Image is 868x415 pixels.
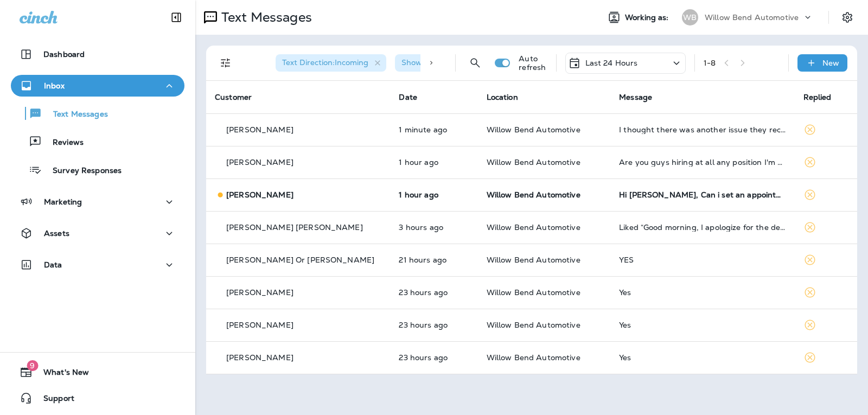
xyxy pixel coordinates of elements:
[44,81,65,90] p: Inbox
[822,59,839,67] p: New
[619,158,786,167] div: Are you guys hiring at all any position I'm open to anything possible
[44,197,82,206] p: Marketing
[399,158,469,167] p: Sep 15, 2025 09:52 AM
[399,321,469,329] p: Sep 14, 2025 11:17 AM
[11,191,184,213] button: Marketing
[226,256,374,264] p: [PERSON_NAME] Or [PERSON_NAME]
[276,54,386,72] div: Text Direction:Incoming
[464,52,486,74] button: Search Messages
[44,229,69,238] p: Assets
[33,394,74,407] span: Support
[625,13,671,22] span: Working as:
[11,75,184,97] button: Inbox
[399,223,469,232] p: Sep 15, 2025 07:18 AM
[487,125,580,135] span: Willow Bend Automotive
[33,368,89,381] span: What's New
[215,92,252,102] span: Customer
[226,353,293,362] p: [PERSON_NAME]
[226,158,293,167] p: [PERSON_NAME]
[217,9,312,25] p: Text Messages
[226,223,363,232] p: [PERSON_NAME] [PERSON_NAME]
[619,190,786,199] div: Hi Cheri, Can i set an appointment for this Thursday 9/18 at 1:00 for an oil change on my 2024 ho...
[399,125,469,134] p: Sep 15, 2025 11:07 AM
[11,158,184,181] button: Survey Responses
[399,288,469,297] p: Sep 14, 2025 11:58 AM
[399,92,417,102] span: Date
[282,58,368,67] span: Text Direction : Incoming
[226,288,293,297] p: [PERSON_NAME]
[42,138,84,148] p: Reviews
[619,92,652,102] span: Message
[11,387,184,409] button: Support
[619,353,786,362] div: Yes
[585,59,638,67] p: Last 24 Hours
[27,360,38,371] span: 9
[395,54,550,72] div: Show Start/Stop/Unsubscribe:true
[705,13,799,22] p: Willow Bend Automotive
[838,8,857,27] button: Settings
[487,92,518,102] span: Location
[399,256,469,264] p: Sep 14, 2025 01:51 PM
[226,125,293,134] p: [PERSON_NAME]
[487,255,580,265] span: Willow Bend Automotive
[11,361,184,383] button: 9What's New
[42,110,108,120] p: Text Messages
[399,353,469,362] p: Sep 14, 2025 11:15 AM
[619,288,786,297] div: Yes
[11,102,184,125] button: Text Messages
[619,125,786,134] div: I thought there was another issue they recommended repairing? Something about a leak?
[487,222,580,232] span: Willow Bend Automotive
[803,92,832,102] span: Replied
[11,43,184,65] button: Dashboard
[401,58,532,67] span: Show Start/Stop/Unsubscribe : true
[44,260,62,269] p: Data
[161,7,192,28] button: Collapse Sidebar
[619,256,786,264] div: YES
[226,190,293,199] p: [PERSON_NAME]
[487,288,580,297] span: Willow Bend Automotive
[487,157,580,167] span: Willow Bend Automotive
[487,353,580,362] span: Willow Bend Automotive
[619,321,786,329] div: Yes
[215,52,237,74] button: Filters
[704,59,716,67] div: 1 - 8
[11,254,184,276] button: Data
[42,166,122,176] p: Survey Responses
[619,223,786,232] div: Liked “Good morning, I apologize for the delay we were closed yesturday. Your appointment is for ...
[43,50,85,59] p: Dashboard
[487,190,580,200] span: Willow Bend Automotive
[487,320,580,330] span: Willow Bend Automotive
[682,9,698,25] div: WB
[11,130,184,153] button: Reviews
[11,222,184,244] button: Assets
[226,321,293,329] p: [PERSON_NAME]
[519,54,547,72] p: Auto refresh
[399,190,469,199] p: Sep 15, 2025 09:50 AM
